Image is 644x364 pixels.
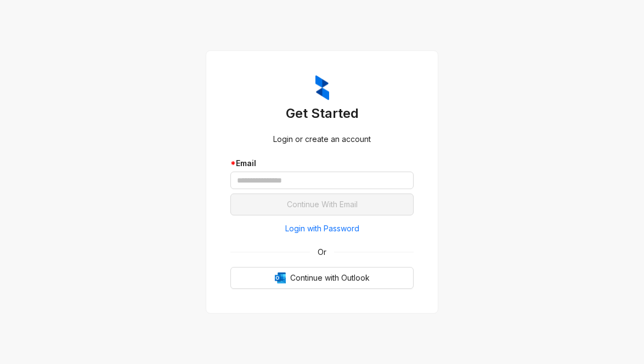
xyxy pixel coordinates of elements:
h3: Get Started [230,105,414,122]
img: Outlook [275,272,286,283]
button: Login with Password [230,220,414,237]
span: Login with Password [285,223,359,235]
div: Login or create an account [230,133,414,145]
div: Email [230,157,414,169]
button: OutlookContinue with Outlook [230,267,414,289]
img: ZumaIcon [315,75,329,100]
button: Continue With Email [230,194,414,215]
span: Or [310,246,334,258]
span: Continue with Outlook [290,272,370,284]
